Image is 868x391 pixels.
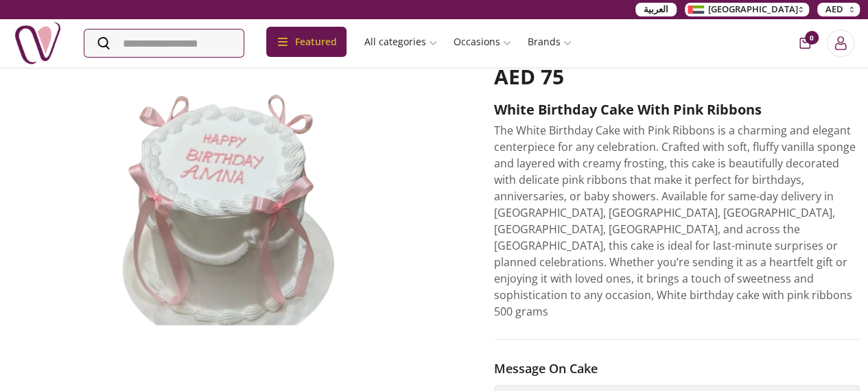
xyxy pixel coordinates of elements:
[688,5,704,14] img: Arabic_dztd3n.png
[519,29,580,54] a: Brands
[494,359,860,378] h3: Message on cake
[266,27,347,57] div: Featured
[644,3,668,16] span: العربية
[708,3,798,16] span: [GEOGRAPHIC_DATA]
[799,38,810,49] button: cart-button
[84,29,244,57] input: Search
[14,19,62,67] img: Nigwa-uae-gifts
[685,3,809,16] button: [GEOGRAPHIC_DATA]
[805,31,819,45] span: 0
[445,29,519,54] a: Occasions
[494,62,564,91] span: AED 75
[494,122,860,320] p: The White Birthday Cake with Pink Ribbons is a charming and elegant centerpiece for any celebrati...
[356,29,445,54] a: All categories
[825,3,843,16] span: AED
[827,29,854,57] button: Login
[817,3,860,16] button: AED
[3,64,462,337] img: White birthday cake with pink ribbons White Birthday Cake with Pink Ribbons كيك عيد ميلاد أبيض بش...
[494,100,860,119] h2: White birthday cake with pink ribbons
